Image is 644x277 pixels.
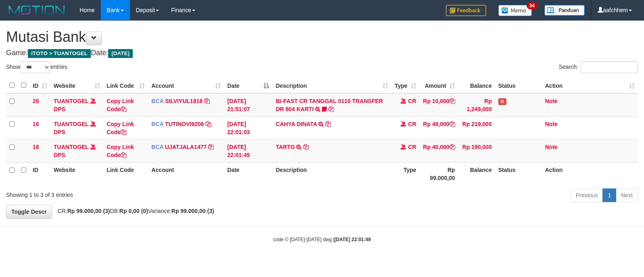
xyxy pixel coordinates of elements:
input: Search: [581,61,638,73]
a: Copy Rp 40,000 to clipboard [450,144,455,150]
a: Copy Link Code [107,121,134,135]
td: Rp 219,000 [458,116,495,139]
a: Note [545,144,558,150]
td: Rp 49,000 [420,116,458,139]
a: Copy SILVIYUL1818 to clipboard [204,98,210,104]
th: Account: activate to sort column ascending [148,78,224,93]
th: Action [542,162,638,185]
a: Copy Link Code [107,98,134,112]
span: 16 [33,121,39,127]
a: Copy Rp 49,000 to clipboard [450,121,455,127]
th: Description: activate to sort column ascending [272,78,391,93]
th: Type [391,162,420,185]
td: [DATE] 21:51:07 [224,93,272,117]
th: ID: activate to sort column ascending [29,78,50,93]
th: Status [495,162,542,185]
a: 1 [602,188,616,202]
a: Copy TUTINOVI9208 to clipboard [205,121,211,127]
th: Amount: activate to sort column ascending [420,78,458,93]
span: 18 [33,144,39,150]
span: BCA [151,144,163,150]
th: Status [495,78,542,93]
td: Rp 190,000 [458,139,495,162]
th: Date: activate to sort column descending [224,78,272,93]
strong: Rp 99.000,00 (3) [171,208,214,214]
h4: Game: Date: [6,49,638,57]
a: Next [616,188,638,202]
a: Copy Link Code [107,144,134,158]
a: Copy Rp 10,000 to clipboard [450,98,455,104]
a: TUANTOGEL [54,121,89,127]
a: Copy CAHYA DINATA to clipboard [325,121,331,127]
strong: Rp 99.000,00 (3) [67,208,110,214]
td: [DATE] 22:01:45 [224,139,272,162]
th: Balance [458,78,495,93]
td: DPS [50,139,103,162]
a: TARTO [276,144,295,150]
th: ID [29,162,50,185]
a: Copy UJATJALA1477 to clipboard [208,144,214,150]
a: Note [545,121,558,127]
th: Date [224,162,272,185]
img: MOTION_logo.png [6,4,67,16]
a: UJATJALA1477 [165,144,207,150]
a: TUANTOGEL [54,98,89,104]
td: DPS [50,93,103,117]
th: Website: activate to sort column ascending [50,78,103,93]
div: Showing 1 to 3 of 3 entries [6,188,262,199]
strong: Rp 0,00 (0) [119,208,148,214]
label: Search: [559,61,638,73]
th: Balance [458,162,495,185]
th: Link Code [103,162,148,185]
span: ITOTO > TUANTOGEL [28,49,91,58]
a: Note [545,98,558,104]
img: Feedback.jpg [446,5,486,16]
a: BI-FAST CR TANGGAL 0110 TRANSFER DR 804 KARTI [276,98,383,112]
td: Rp 40,000 [420,139,458,162]
a: CAHYA DINATA [276,121,317,127]
span: 28 [33,98,39,104]
td: Rp 1,249,000 [458,93,495,117]
a: Toggle Descr [6,205,52,219]
span: BCA [151,121,163,127]
th: Rp 99.000,00 [420,162,458,185]
h1: Mutasi Bank [6,29,638,45]
span: BCA [151,98,163,104]
span: CR [408,121,416,127]
th: Website [50,162,103,185]
th: Link Code: activate to sort column ascending [103,78,148,93]
th: Description [272,162,391,185]
td: Rp 10,000 [420,93,458,117]
span: CR [408,144,416,150]
a: TUANTOGEL [54,144,89,150]
label: Show entries [6,61,67,73]
img: Button%20Memo.svg [498,5,532,16]
strong: [DATE] 22:01:49 [335,237,371,242]
span: 34 [527,2,537,9]
th: Action: activate to sort column ascending [542,78,638,93]
a: SILVIYUL1818 [165,98,203,104]
td: DPS [50,116,103,139]
small: code © [DATE]-[DATE] dwg | [273,237,371,242]
a: Copy BI-FAST CR TANGGAL 0110 TRANSFER DR 804 KARTI to clipboard [328,106,334,112]
img: panduan.png [544,5,585,16]
span: CR [408,98,416,104]
select: Showentries [20,61,50,73]
th: Account [148,162,224,185]
a: Previous [571,188,603,202]
span: Has Note [498,98,506,105]
th: Type: activate to sort column ascending [391,78,420,93]
a: TUTINOVI9208 [165,121,204,127]
a: Copy TARTO to clipboard [303,144,309,150]
span: [DATE] [108,49,133,58]
span: CR: DB: Variance: [54,208,214,214]
td: [DATE] 22:01:03 [224,116,272,139]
